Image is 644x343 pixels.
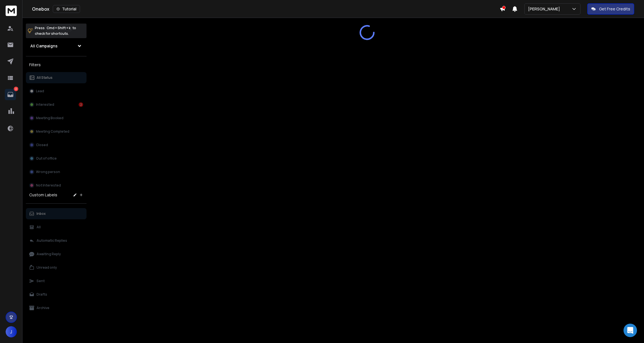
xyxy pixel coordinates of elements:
p: Press to check for shortcuts. [35,25,76,36]
p: 2 [14,87,18,91]
h1: All Campaigns [30,43,58,49]
button: J [6,326,17,337]
button: Tutorial [53,5,80,13]
a: 2 [5,89,16,100]
h3: Filters [26,61,87,69]
p: [PERSON_NAME] [528,6,562,12]
button: Get Free Credits [587,3,634,15]
div: Open Intercom Messenger [623,324,637,337]
h3: Custom Labels [29,192,57,198]
span: Cmd + Shift + k [46,25,71,31]
button: All Campaigns [26,40,87,52]
div: Onebox [32,5,500,13]
p: Get Free Credits [599,6,630,12]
